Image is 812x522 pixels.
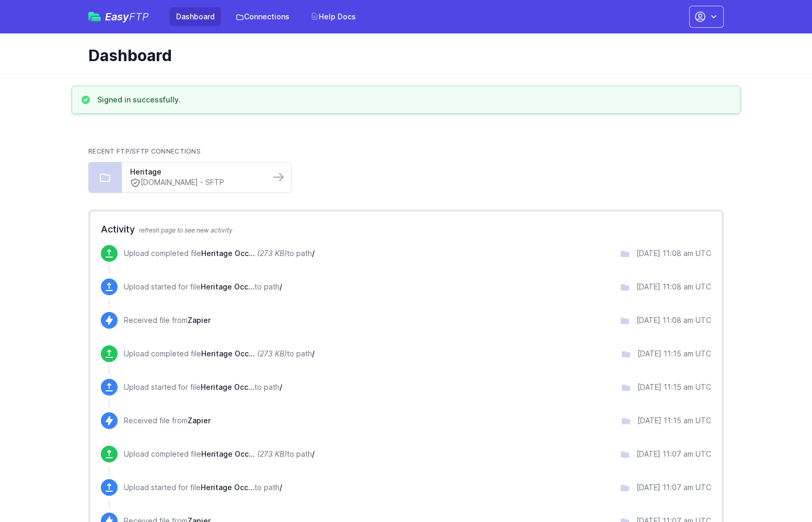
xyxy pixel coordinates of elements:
[88,147,724,156] h2: Recent FTP/SFTP Connections
[201,382,254,391] span: Heritage Occupancy Trends_All Communities Occupancy_638916300194961723.xlsx
[636,248,711,259] div: [DATE] 11:08 am UTC
[201,282,254,291] span: Heritage Occupancy Trends_All Communities Occupancy_638917164230320521.xlsx
[636,449,711,459] div: [DATE] 11:07 am UTC
[257,349,287,358] i: (273 KB)
[130,167,262,177] a: Heritage
[88,11,149,22] a: EasyFTP
[201,249,255,258] span: Heritage Occupancy Trends_All Communities Occupancy_638917164230320521.xlsx
[124,382,282,392] p: Upload started for file to path
[637,349,711,359] div: [DATE] 11:15 am UTC
[312,449,315,458] span: /
[312,349,315,358] span: /
[124,282,282,292] p: Upload started for file to path
[188,416,211,425] span: Zapier
[280,483,282,492] span: /
[188,316,211,324] span: Zapier
[97,95,181,105] h3: Signed in successfully.
[124,349,315,359] p: Upload completed file to path
[88,12,101,21] img: easyftp_logo.png
[124,248,315,259] p: Upload completed file to path
[105,11,149,22] span: Easy
[636,282,711,292] div: [DATE] 11:08 am UTC
[257,249,287,258] i: (273 KB)
[201,483,254,492] span: Heritage Occupancy Trends_All Communities Occupancy_638915436470110441.xlsx
[280,382,282,391] span: /
[124,315,211,326] p: Received file from
[139,226,233,234] span: refresh page to see new activity
[101,222,711,237] h2: Activity
[636,482,711,493] div: [DATE] 11:07 am UTC
[637,382,711,392] div: [DATE] 11:15 am UTC
[304,7,362,26] a: Help Docs
[229,7,296,26] a: Connections
[636,315,711,326] div: [DATE] 11:08 am UTC
[124,482,282,493] p: Upload started for file to path
[637,415,711,426] div: [DATE] 11:15 am UTC
[124,449,315,459] p: Upload completed file to path
[201,449,255,458] span: Heritage Occupancy Trends_All Communities Occupancy_638915436470110441.xlsx
[201,349,255,358] span: Heritage Occupancy Trends_All Communities Occupancy_638916300194961723.xlsx
[130,177,262,188] a: [DOMAIN_NAME] - SFTP
[124,415,211,426] p: Received file from
[280,282,282,291] span: /
[129,10,149,23] span: FTP
[257,449,287,458] i: (273 KB)
[88,46,715,65] h1: Dashboard
[312,249,315,258] span: /
[170,7,221,26] a: Dashboard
